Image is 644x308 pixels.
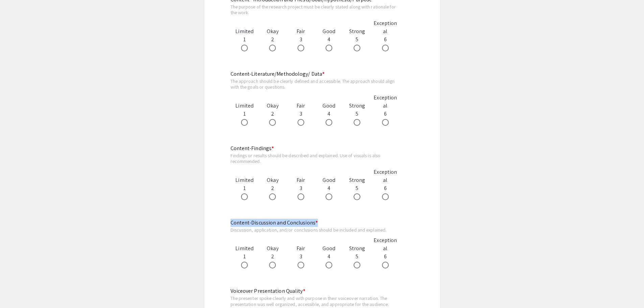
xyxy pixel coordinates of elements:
[231,227,400,233] div: Discussion, application, and/or conclusions should be included and explained.
[231,152,400,164] div: Findings or results should be described and explained. Use of visuals is also recommended.
[315,244,343,269] div: 4
[287,27,315,35] div: Fair
[231,27,259,52] div: 1
[259,102,287,110] div: Okay
[287,176,315,184] div: Fair
[343,176,371,184] div: Strong
[371,168,399,184] div: Exceptional
[259,176,287,200] div: 2
[287,102,315,110] div: Fair
[287,244,315,253] div: Fair
[259,102,287,126] div: 2
[231,102,259,126] div: 1
[231,244,259,269] div: 1
[231,219,318,226] mat-label: Content-Discussion and Conclusions
[259,244,287,269] div: 2
[343,102,371,126] div: 5
[371,19,399,35] div: Exceptional
[231,27,259,35] div: Limited
[315,27,343,35] div: Good
[287,176,315,200] div: 3
[315,102,343,126] div: 4
[5,278,29,303] iframe: Chat
[343,27,371,52] div: 5
[343,27,371,35] div: Strong
[371,236,399,269] div: 6
[231,145,274,152] mat-label: Content-Findings
[371,94,399,110] div: Exceptional
[315,27,343,52] div: 4
[231,244,259,253] div: Limited
[343,176,371,200] div: 5
[259,27,287,52] div: 2
[315,176,343,184] div: Good
[315,176,343,200] div: 4
[231,78,400,90] div: The approach should be clearly defined and accessible. The approach should align with the goals o...
[231,295,400,307] div: The presenter spoke clearly and with purpose in their voiceover narration. The presentation was w...
[259,244,287,253] div: Okay
[287,102,315,126] div: 3
[371,19,399,52] div: 6
[231,4,400,16] div: The purpose of the research project must be clearly stated along with rationale for the work.
[231,176,259,184] div: Limited
[259,176,287,184] div: Okay
[315,102,343,110] div: Good
[259,27,287,35] div: Okay
[231,102,259,110] div: Limited
[231,176,259,200] div: 1
[287,27,315,52] div: 3
[231,70,325,77] mat-label: Content-Literature/Methodology/ Data
[231,287,305,294] mat-label: Voiceover Presentation Quality
[371,168,399,200] div: 6
[343,102,371,110] div: Strong
[371,94,399,126] div: 6
[371,236,399,253] div: Exceptional
[343,244,371,269] div: 5
[343,244,371,253] div: Strong
[287,244,315,269] div: 3
[315,244,343,253] div: Good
